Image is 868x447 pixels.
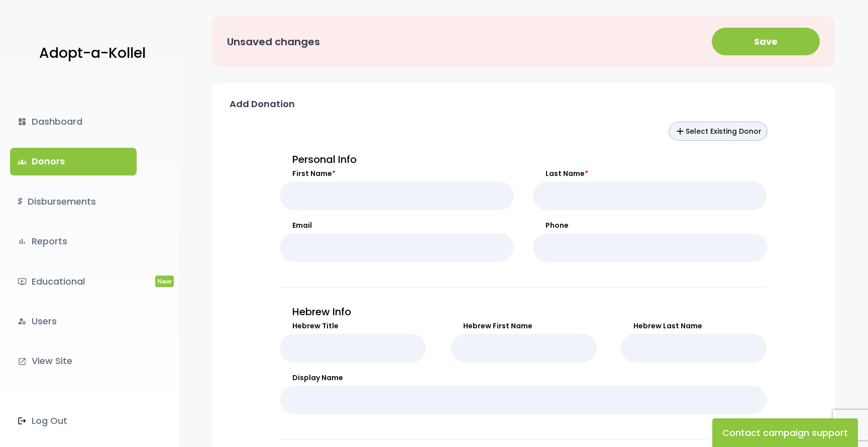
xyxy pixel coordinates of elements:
p: Personal Info [280,150,767,168]
label: Display Name [280,373,767,383]
p: Add Donation [230,96,295,112]
span: New [155,276,174,287]
span: add [675,126,686,137]
button: Save [712,28,820,55]
i: ondemand_video [18,277,27,286]
a: ondemand_videoEducationalNew [10,268,137,295]
i: bar_chart [18,237,27,246]
p: Unsaved changes [227,33,320,51]
button: addSelect Existing Donor [669,122,767,140]
a: manage_accountsUsers [10,308,137,335]
a: groupsDonors [10,148,137,175]
i: dashboard [18,117,27,126]
label: First Name [280,168,514,179]
label: Email [280,220,514,231]
a: Log Out [10,407,137,434]
i: $ [18,195,23,209]
button: Contact campaign support [712,418,858,447]
p: Adopt-a-Kollel [39,41,146,66]
a: launchView Site [10,347,137,375]
label: Hebrew Last Name [621,321,767,331]
a: $Disbursements [10,188,137,215]
a: bar_chartReports [10,228,137,255]
a: dashboardDashboard [10,108,137,135]
span: groups [18,157,27,166]
label: Phone [533,220,767,231]
p: Hebrew Info [280,303,767,321]
i: launch [18,357,27,366]
label: Hebrew Title [280,321,426,331]
a: Adopt-a-Kollel [34,29,146,78]
i: manage_accounts [18,317,27,326]
label: Hebrew First Name [451,321,597,331]
label: Last Name [533,168,767,179]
